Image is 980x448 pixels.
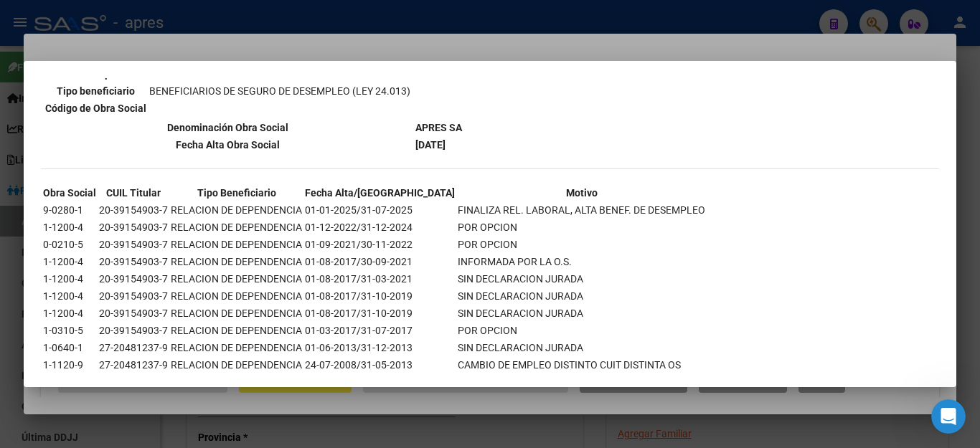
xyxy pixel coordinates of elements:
td: 01-09-2021/30-11-2022 [304,237,456,252]
td: 20-39154903-7 [98,271,169,287]
td: RELACION DE DEPENDENCIA [170,237,303,252]
td: RELACION DE DEPENDENCIA [170,271,303,287]
td: 01-08-2017/30-09-2021 [304,254,456,270]
b: [DATE] [415,139,446,151]
b: APRES SA [415,122,462,133]
td: 20-39154903-7 [98,219,169,235]
td: 1-0310-5 [42,323,97,338]
td: 20-39154903-7 [98,237,169,252]
td: SIN DECLARACION JURADA [457,288,706,304]
div: me quedo tranquila, entonces? [108,161,264,175]
div: Si quiere verificar alguno de estos no incluidos y verificar su fecha formal para constatar que s... [11,195,235,254]
td: 9-0280-1 [42,202,97,218]
td: POR OPCION [457,237,706,252]
td: BENEFICIARIOS DE SEGURO DE DESEMPLEO (LEY 24.013) [149,83,411,99]
button: Inicio [225,6,252,33]
td: POR OPCION [457,219,706,235]
td: RELACION DE DEPENDENCIA [170,305,303,321]
div: Bien entonces esta relacionado con laa fecha formal de presentación [11,95,235,140]
div: Valeria dice… [11,265,275,312]
textarea: Escribe un mensaje... [12,308,275,333]
td: 01-12-2022/31-12-2024 [304,219,456,235]
div: Soporte dice… [11,95,275,152]
iframe: Intercom live chat [931,399,966,434]
div: Valeria dice… [11,152,275,195]
td: SIN DECLARACION JURADA [457,340,706,356]
td: RELACION DE DEPENDENCIA [170,323,303,338]
div: Valeria dice… [11,52,275,95]
td: INFORMADA POR LA O.S. [457,254,706,270]
td: 0-0210-5 [42,237,97,252]
td: 20-39154903-7 [98,323,169,338]
button: Selector de emoji [22,338,34,350]
div: Si quiere verificar alguno de estos no incluidos y verificar su fecha formal para constatar que s... [23,204,224,246]
img: Profile image for Fin [41,8,64,31]
td: FINALIZA REL. LABORAL, ALTA BENEF. DE DESEMPLEO [457,202,706,218]
td: SIN DECLARACION JURADA [457,271,706,287]
td: 20-39154903-7 [98,254,169,270]
td: 27-20481237-9 [98,340,169,356]
td: 27-20481237-9 [98,357,169,373]
button: Adjuntar un archivo [68,338,80,350]
th: Denominación Obra Social [42,120,413,135]
div: me quedo tranquila, entonces? [96,152,275,184]
div: Soporte dice… [11,195,275,266]
td: 20-39154903-7 [98,288,169,304]
td: SIN DECLARACION JURADA [457,305,706,321]
td: 1-1120-9 [42,357,97,373]
div: Bien entonces esta relacionado con laa fecha formal de presentación [23,104,224,132]
td: RELACION DE DEPENDENCIA [170,340,303,356]
td: 01-03-2017/31-07-2017 [304,323,456,338]
td: 1-0640-1 [42,340,97,356]
td: 01-06-2013/31-12-2013 [304,340,456,356]
td: 1-1200-4 [42,254,97,270]
td: 20-39154903-7 [98,202,169,218]
th: Fecha Alta/[GEOGRAPHIC_DATA] [304,185,456,201]
th: Tipo Beneficiario [170,185,303,201]
td: 24-07-2008/31-05-2013 [304,357,456,373]
td: 1-1200-4 [42,305,97,321]
td: 1-1200-4 [42,219,97,235]
td: 1-1200-4 [42,288,97,304]
button: Start recording [91,338,103,350]
th: Fecha Alta Obra Social [42,137,413,153]
td: POR OPCION [457,323,706,338]
td: 1-1200-4 [42,271,97,287]
td: RELACION DE DEPENDENCIA [170,202,303,218]
div: en el registro es mayor que el txt [96,61,264,75]
th: Tipo beneficiario [44,83,147,99]
div: es que como se cuales son los no incluidos? [52,265,275,310]
div: en el registro es mayor que el txt [85,52,275,84]
td: 01-08-2017/31-10-2019 [304,288,456,304]
td: RELACION DE DEPENDENCIA [170,254,303,270]
td: 01-08-2017/31-03-2021 [304,271,456,287]
td: 20-39154903-7 [98,305,169,321]
td: 01-08-2017/31-10-2019 [304,305,456,321]
div: Cerrar [252,6,278,32]
th: CUIL Titular [98,185,169,201]
th: Código de Obra Social [44,100,147,116]
td: RELACION DE DEPENDENCIA [170,357,303,373]
th: Obra Social [42,185,97,201]
td: RELACION DE DEPENDENCIA [170,288,303,304]
button: Enviar un mensaje… [246,333,269,356]
button: Selector de gif [45,338,57,350]
td: 01-01-2025/31-07-2025 [304,202,456,218]
div: es que como se cuales son los no incluidos? [63,274,264,302]
button: go back [9,6,37,33]
th: Motivo [457,185,706,201]
td: CAMBIO DE EMPLEO DISTINTO CUIT DISTINTA OS [457,357,706,373]
td: RELACION DE DEPENDENCIA [170,219,303,235]
h1: Fin [70,14,87,24]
